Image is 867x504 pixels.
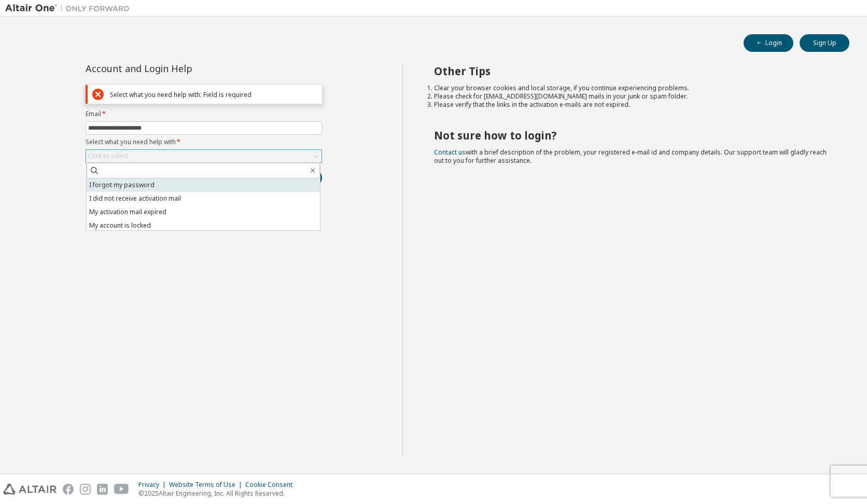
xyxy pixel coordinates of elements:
label: Email [86,110,322,118]
img: instagram.svg [80,484,91,495]
h2: Other Tips [434,64,831,78]
a: Contact us [434,148,466,157]
div: Click to select [86,150,321,162]
li: Clear your browser cookies and local storage, if you continue experiencing problems. [434,84,831,92]
div: Website Terms of Use [169,481,245,489]
img: altair_logo.svg [3,484,57,495]
img: linkedin.svg [97,484,108,495]
div: Select what you need help with: Field is required [110,91,317,99]
h2: Not sure how to login? [434,129,831,142]
div: Privacy [138,481,169,489]
img: youtube.svg [114,484,129,495]
span: with a brief description of the problem, your registered e-mail id and company details. Our suppo... [434,148,827,165]
div: Click to select [88,152,129,160]
button: Login [744,34,793,52]
li: Please verify that the links in the activation e-mails are not expired. [434,101,831,109]
div: Account and Login Help [86,64,275,73]
li: I forgot my password [87,178,320,192]
button: Sign Up [800,34,849,52]
img: facebook.svg [63,484,74,495]
img: Altair One [5,3,135,13]
li: Please check for [EMAIL_ADDRESS][DOMAIN_NAME] mails in your junk or spam folder. [434,92,831,101]
p: © 2025 Altair Engineering, Inc. All Rights Reserved. [138,489,299,498]
label: Select what you need help with [86,138,322,146]
div: Cookie Consent [245,481,299,489]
